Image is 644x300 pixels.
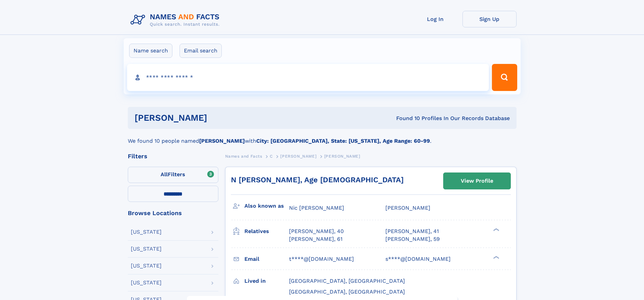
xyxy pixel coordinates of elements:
[324,154,360,159] span: [PERSON_NAME]
[225,152,262,160] a: Names and Facts
[127,64,489,91] input: search input
[492,255,500,259] div: ❯
[408,11,462,27] a: Log In
[244,226,289,237] h3: Relatives
[231,176,404,184] a: N [PERSON_NAME], Age [DEMOGRAPHIC_DATA]
[180,44,222,58] label: Email search
[135,114,302,122] h1: [PERSON_NAME]
[270,152,273,160] a: C
[289,289,405,295] span: [GEOGRAPHIC_DATA], [GEOGRAPHIC_DATA]
[128,167,218,183] label: Filters
[492,228,500,232] div: ❯
[462,11,517,27] a: Sign Up
[244,200,289,212] h3: Also known as
[302,115,510,122] div: Found 10 Profiles In Our Records Database
[128,129,517,145] div: We found 10 people named with .
[270,154,273,159] span: C
[461,173,493,189] div: View Profile
[385,235,440,243] a: [PERSON_NAME], 59
[444,173,510,189] a: View Profile
[131,246,162,252] div: [US_STATE]
[244,253,289,265] h3: Email
[289,228,344,235] a: [PERSON_NAME], 40
[128,11,225,29] img: Logo Names and Facts
[128,153,218,159] div: Filters
[385,205,430,211] span: [PERSON_NAME]
[199,138,245,144] b: [PERSON_NAME]
[280,154,316,159] span: [PERSON_NAME]
[161,171,168,178] span: All
[131,229,162,235] div: [US_STATE]
[289,205,344,211] span: Nic [PERSON_NAME]
[280,152,316,160] a: [PERSON_NAME]
[131,263,162,269] div: [US_STATE]
[289,278,405,284] span: [GEOGRAPHIC_DATA], [GEOGRAPHIC_DATA]
[131,280,162,285] div: [US_STATE]
[244,275,289,287] h3: Lived in
[289,235,342,243] a: [PERSON_NAME], 61
[128,210,218,216] div: Browse Locations
[256,138,430,144] b: City: [GEOGRAPHIC_DATA], State: [US_STATE], Age Range: 60-99
[129,44,172,58] label: Name search
[385,228,439,235] a: [PERSON_NAME], 41
[492,64,517,91] button: Search Button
